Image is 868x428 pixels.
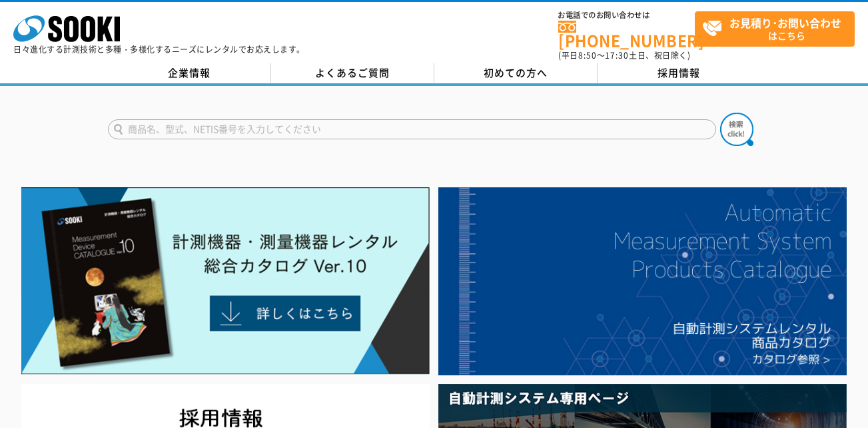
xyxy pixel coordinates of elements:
span: 8:50 [578,49,597,61]
span: 初めての方へ [484,65,548,80]
a: お見積り･お問い合わせはこちら [695,11,855,47]
a: よくあるご質問 [271,63,434,83]
span: 17:30 [605,49,629,61]
span: はこちら [702,12,854,45]
strong: お見積り･お問い合わせ [729,15,841,31]
a: 企業情報 [108,63,271,83]
p: 日々進化する計測技術と多種・多様化するニーズにレンタルでお応えします。 [13,45,305,53]
span: (平日 ～ 土日、祝日除く) [558,49,690,61]
input: 商品名、型式、NETIS番号を入力してください [108,119,716,139]
img: 自動計測システムカタログ [438,187,847,376]
img: Catalog Ver10 [21,187,430,375]
a: 初めての方へ [434,63,598,83]
span: お電話でのお問い合わせは [558,11,695,19]
a: [PHONE_NUMBER] [558,21,695,48]
img: btn_search.png [720,113,753,146]
a: 採用情報 [598,63,761,83]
